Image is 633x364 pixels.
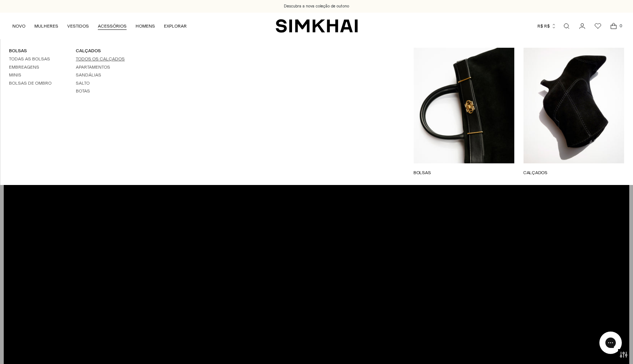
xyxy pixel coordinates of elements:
iframe: Górgias chat ao vivo messenger [596,329,626,357]
font: R$ R$ [537,23,550,29]
a: NOVO [12,18,25,34]
a: HOMENS [136,18,155,34]
a: Abrir modal de pesquisa [559,19,574,34]
a: ACESSÓRIOS [98,18,127,34]
a: Lista de desejos [590,19,605,34]
a: Modal de carrinho aberto [606,19,621,34]
a: VESTIDOS [67,18,89,34]
a: MULHERES [34,18,58,34]
font: Descubra a nova coleção de outono [284,4,349,9]
a: EXPLORAR [164,18,187,34]
a: SIMKHAI [276,19,358,33]
button: R$ R$ [537,18,556,34]
font: 0 [620,23,622,28]
a: Vá para a página da conta [575,19,590,34]
a: Descubra a nova coleção de outono [284,3,349,9]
